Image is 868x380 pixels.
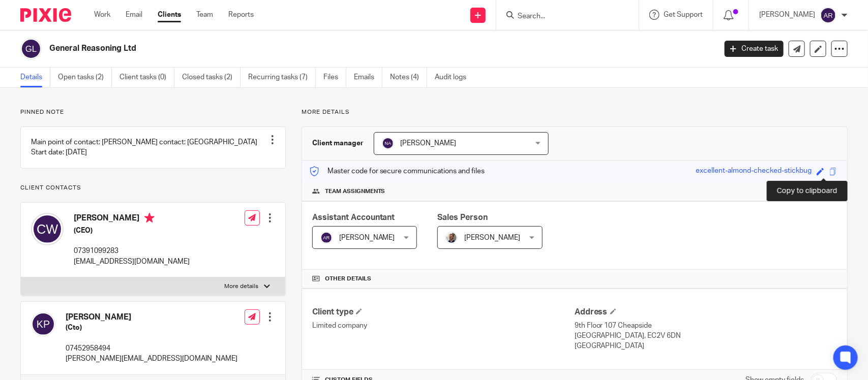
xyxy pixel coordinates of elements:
[248,68,316,87] a: Recurring tasks (7)
[31,213,64,245] img: svg%3E
[310,166,485,176] p: Master code for secure communications and files
[74,213,190,226] h4: [PERSON_NAME]
[228,10,254,20] a: Reports
[401,140,457,147] span: [PERSON_NAME]
[126,10,142,20] a: Email
[182,68,241,87] a: Closed tasks (2)
[312,213,395,221] span: Assistant Accountant
[464,234,520,241] span: [PERSON_NAME]
[20,108,286,116] p: Pinned note
[445,232,458,244] img: Matt%20Circle.png
[575,307,837,318] h4: Address
[225,282,259,291] p: More details
[696,166,812,177] div: excellent-almond-checked-stickbug
[158,10,181,20] a: Clients
[20,38,42,59] img: svg%3E
[312,321,575,331] p: Limited company
[382,137,394,149] img: svg%3E
[119,68,174,87] a: Client tasks (0)
[325,187,385,196] span: Team assignments
[339,234,395,241] span: [PERSON_NAME]
[575,341,837,351] p: [GEOGRAPHIC_DATA]
[20,68,50,87] a: Details
[575,331,837,341] p: [GEOGRAPHIC_DATA], EC2V 6DN
[312,307,575,318] h4: Client type
[312,138,364,148] h3: Client manager
[575,321,837,331] p: 9th Floor 107 Cheapside
[325,275,371,283] span: Other details
[74,257,190,267] p: [EMAIL_ADDRESS][DOMAIN_NAME]
[144,213,155,223] i: Primary
[354,68,382,87] a: Emails
[820,7,836,23] img: svg%3E
[74,246,190,256] p: 07391099283
[196,10,213,20] a: Team
[437,213,488,221] span: Sales Person
[759,10,815,20] p: [PERSON_NAME]
[390,68,427,87] a: Notes (4)
[94,10,110,20] a: Work
[20,8,71,22] img: Pixie
[323,68,346,87] a: Files
[302,108,848,116] p: More details
[664,11,703,18] span: Get Support
[74,226,190,236] h5: (CEO)
[66,323,237,333] h5: (Cto)
[20,184,286,192] p: Client contacts
[66,343,237,354] p: 07452958494
[517,12,608,21] input: Search
[49,43,577,54] h2: General Reasoning Ltd
[31,312,55,336] img: svg%3E
[66,312,237,323] h4: [PERSON_NAME]
[58,68,112,87] a: Open tasks (2)
[725,41,784,57] a: Create task
[435,68,474,87] a: Audit logs
[66,354,237,364] p: [PERSON_NAME][EMAIL_ADDRESS][DOMAIN_NAME]
[320,232,333,244] img: svg%3E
